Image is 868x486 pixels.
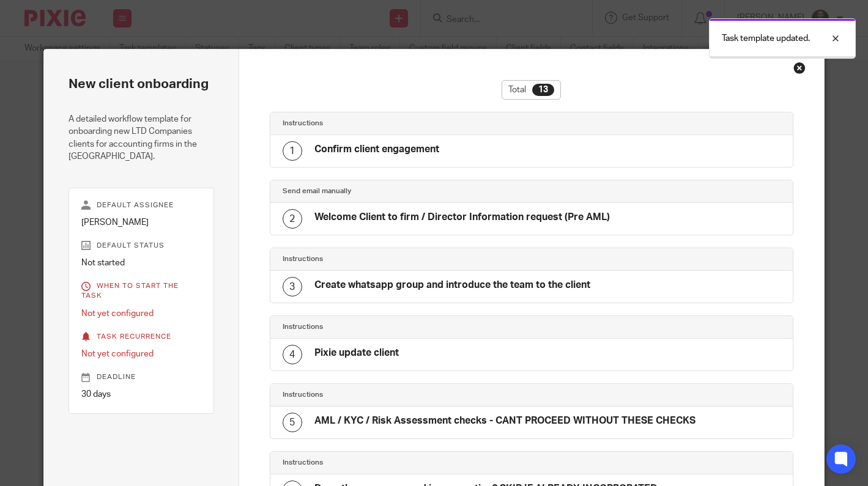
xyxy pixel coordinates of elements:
[81,348,201,360] p: Not yet configured
[81,257,201,269] p: Not started
[314,347,399,359] h4: Pixie update client
[81,332,201,342] p: Task recurrence
[314,143,439,156] h4: Confirm client engagement
[314,414,696,427] h4: AML / KYC / Risk Assessment checks - CANT PROCEED WITHOUT THESE CHECKS
[532,84,554,96] div: 13
[69,113,214,163] p: A detailed workflow template for onboarding new LTD Companies clients for accounting firms in the...
[81,201,201,210] p: Default assignee
[81,372,201,382] p: Deadline
[81,216,201,229] p: [PERSON_NAME]
[81,281,201,301] p: When to start the task
[283,277,302,296] div: 3
[793,62,806,74] div: Close this dialog window
[283,458,532,468] h4: Instructions
[283,254,532,264] h4: Instructions
[81,307,201,320] p: Not yet configured
[722,32,810,45] p: Task template updated.
[283,413,302,432] div: 5
[314,211,610,224] h4: Welcome Client to firm / Director Information request (Pre AML)
[81,388,201,400] p: 30 days
[283,141,302,161] div: 1
[283,345,302,364] div: 4
[283,322,532,332] h4: Instructions
[314,279,590,292] h4: Create whatsapp group and introduce the team to the client
[502,80,561,100] div: Total
[69,74,214,95] h2: New client onboarding
[283,209,302,229] div: 2
[81,241,201,251] p: Default status
[283,390,532,400] h4: Instructions
[283,186,532,196] h4: Send email manually
[283,119,532,128] h4: Instructions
